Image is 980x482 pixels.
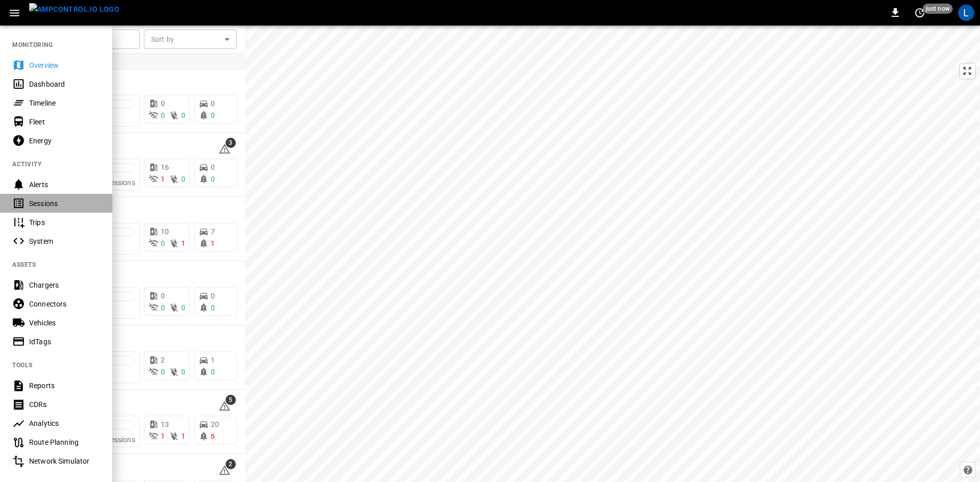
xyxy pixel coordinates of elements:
div: Energy [29,136,100,146]
div: Fleet [29,117,100,127]
div: Vehicles [29,318,100,328]
div: Network Simulator [29,456,100,466]
span: just now [923,4,953,14]
div: Trips [29,217,100,227]
img: ampcontrol.io logo [29,3,119,16]
div: System [29,236,100,246]
div: Analytics [29,418,100,428]
div: Chargers [29,280,100,290]
div: Route Planning [29,437,100,447]
div: IdTags [29,337,100,347]
div: CDRs [29,399,100,410]
div: Connectors [29,299,100,309]
div: Reports [29,380,100,391]
div: Alerts [29,180,100,190]
div: Overview [29,60,100,70]
div: Dashboard [29,79,100,89]
div: Sessions [29,198,100,209]
button: set refresh interval [912,5,928,21]
div: Timeline [29,98,100,108]
div: profile-icon [958,5,974,21]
